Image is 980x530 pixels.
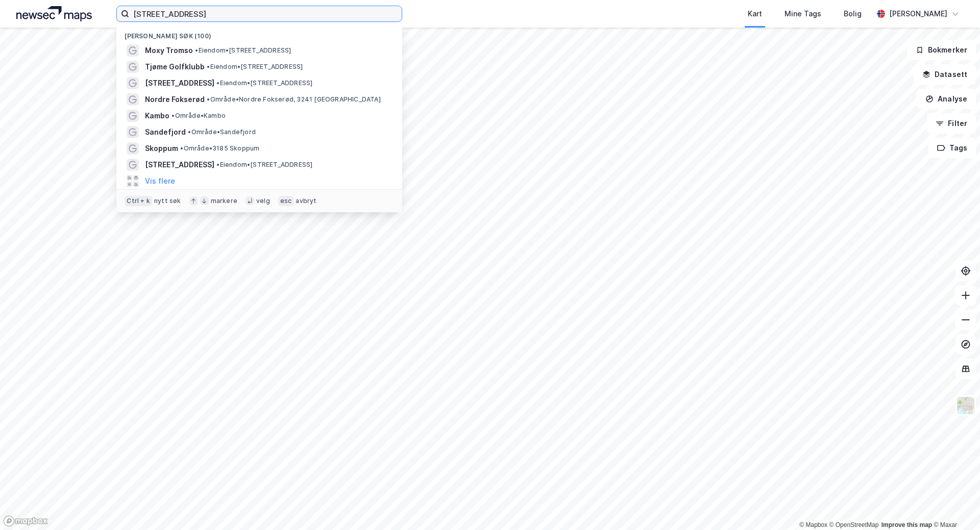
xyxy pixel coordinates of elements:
span: Sandefjord [145,126,186,138]
div: [PERSON_NAME] søk (100) [116,24,402,42]
input: Søk på adresse, matrikkel, gårdeiere, leietakere eller personer [129,6,402,21]
span: • [207,95,210,103]
span: • [180,144,183,152]
span: Kambo [145,110,169,122]
span: Eiendom • [STREET_ADDRESS] [207,63,303,71]
img: Z [956,396,975,415]
div: avbryt [296,197,316,205]
div: nytt søk [154,197,181,205]
button: Datasett [914,64,976,85]
div: Kart [748,8,762,20]
span: Moxy Tromso [145,44,193,57]
a: Mapbox homepage [3,515,48,527]
span: • [171,112,175,119]
div: Kontrollprogram for chat [929,481,980,530]
span: • [216,161,219,168]
button: Analyse [917,89,976,109]
span: Skoppum [145,142,178,155]
span: Eiendom • [STREET_ADDRESS] [216,161,312,169]
div: [PERSON_NAME] [889,8,947,20]
span: Område • Nordre Fokserød, 3241 [GEOGRAPHIC_DATA] [207,95,380,104]
div: Mine Tags [785,8,821,20]
a: Mapbox [799,521,827,528]
div: Ctrl + k [125,196,152,206]
span: [STREET_ADDRESS] [145,159,214,171]
a: Improve this map [881,521,932,528]
span: [STREET_ADDRESS] [145,77,214,89]
div: Bolig [844,8,862,20]
span: • [188,128,191,136]
iframe: Chat Widget [929,481,980,530]
img: logo.a4113a55bc3d86da70a041830d287a7e.svg [16,6,92,21]
span: Tjøme Golfklubb [145,61,205,73]
span: • [207,63,210,70]
span: Nordre Fokserød [145,93,205,106]
span: • [216,79,219,87]
span: Område • Kambo [171,112,226,120]
button: Vis flere [145,175,175,187]
div: velg [256,197,270,205]
span: Område • Sandefjord [188,128,256,136]
button: Filter [927,113,976,134]
span: Område • 3185 Skoppum [180,144,259,153]
span: • [195,46,198,54]
button: Tags [928,138,976,158]
div: markere [211,197,237,205]
button: Bokmerker [907,40,976,60]
span: Eiendom • [STREET_ADDRESS] [216,79,312,87]
div: esc [278,196,294,206]
a: OpenStreetMap [829,521,879,528]
span: Eiendom • [STREET_ADDRESS] [195,46,291,55]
